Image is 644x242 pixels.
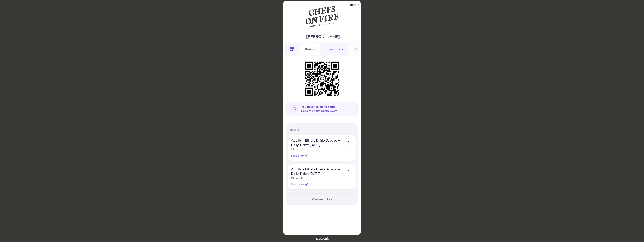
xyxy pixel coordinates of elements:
[321,47,348,51] a: Transactions
[295,176,303,180] p: [DATE]
[305,5,339,28] img: Chefs on Fire Cascais 2025
[303,60,341,98] img: 93f2aaca4cad497ca095490b4fc2436a.png
[321,43,348,55] div: Transactions
[301,105,335,109] b: You have tickets to send
[300,43,320,55] div: Balance
[289,128,356,132] p: Tickets
[300,47,320,51] a: Balance
[301,105,337,113] span: Send them before the event
[291,167,346,176] span: ALL IN - Bilhete Diário Sábado • Daily Ticket [DATE]
[291,183,304,186] span: Send ticket
[291,138,346,147] span: ALL IN - Bilhete Diário Sábado • Daily Ticket [DATE]
[288,197,356,201] div: View sent tickets
[295,147,303,151] p: [DATE]
[291,154,304,158] span: Send ticket
[306,34,340,39] span: [PERSON_NAME]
